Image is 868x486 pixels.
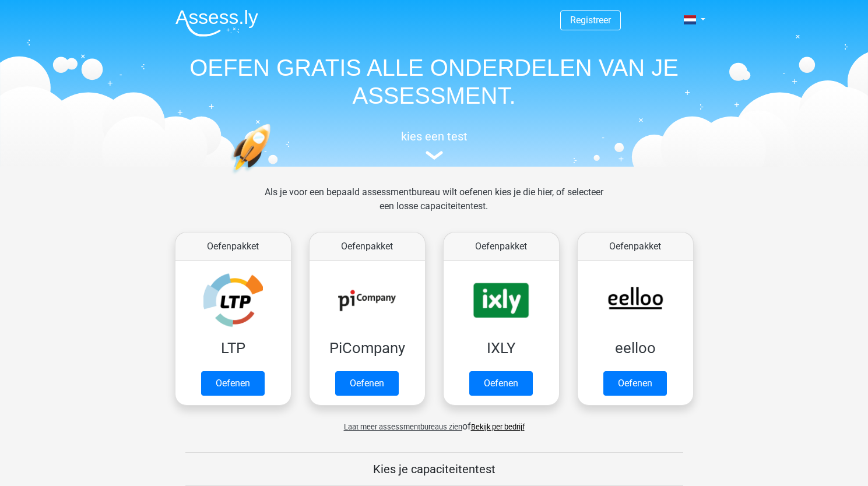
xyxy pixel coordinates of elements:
[166,129,702,160] a: kies een test
[426,151,443,160] img: assessment
[469,371,533,396] a: Oefenen
[471,422,525,431] a: Bekijk per bedrijf
[335,371,399,396] a: Oefenen
[185,462,683,476] h5: Kies je capaciteitentest
[201,371,265,396] a: Oefenen
[175,9,258,37] img: Assessly
[166,54,702,110] h1: OEFEN GRATIS ALLE ONDERDELEN VAN JE ASSESSMENT.
[166,129,702,143] h5: kies een test
[166,410,702,434] div: of
[230,124,316,229] img: oefenen
[344,422,462,431] span: Laat meer assessmentbureaus zien
[570,15,611,26] a: Registreer
[255,185,613,227] div: Als je voor een bepaald assessmentbureau wilt oefenen kies je die hier, of selecteer een losse ca...
[603,371,667,396] a: Oefenen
